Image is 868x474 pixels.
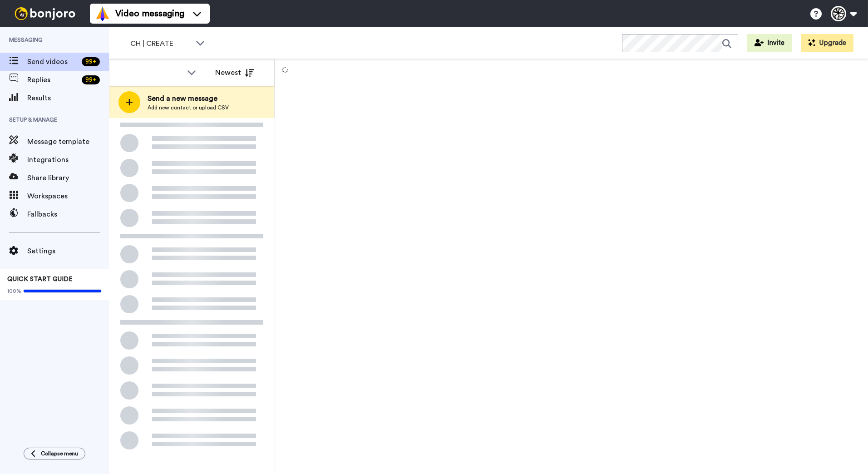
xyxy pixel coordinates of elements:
[27,246,109,257] span: Settings
[95,6,110,21] img: vm-color.svg
[747,34,792,52] button: Invite
[27,173,109,183] span: Share library
[27,191,109,202] span: Workspaces
[148,104,229,111] span: Add new contact or upload CSV
[27,74,78,85] span: Replies
[7,287,21,295] span: 100%
[41,450,78,457] span: Collapse menu
[11,7,79,20] img: bj-logo-header-white.svg
[130,38,191,49] span: CH | CREATE
[801,34,853,52] button: Upgrade
[7,276,73,282] span: QUICK START GUIDE
[148,93,229,104] span: Send a new message
[208,64,261,82] button: Newest
[27,154,109,165] span: Integrations
[27,56,78,67] span: Send videos
[82,75,100,84] div: 99 +
[82,57,100,66] div: 99 +
[27,136,109,147] span: Message template
[115,7,184,20] span: Video messaging
[27,93,109,104] span: Results
[24,448,85,459] button: Collapse menu
[27,209,109,220] span: Fallbacks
